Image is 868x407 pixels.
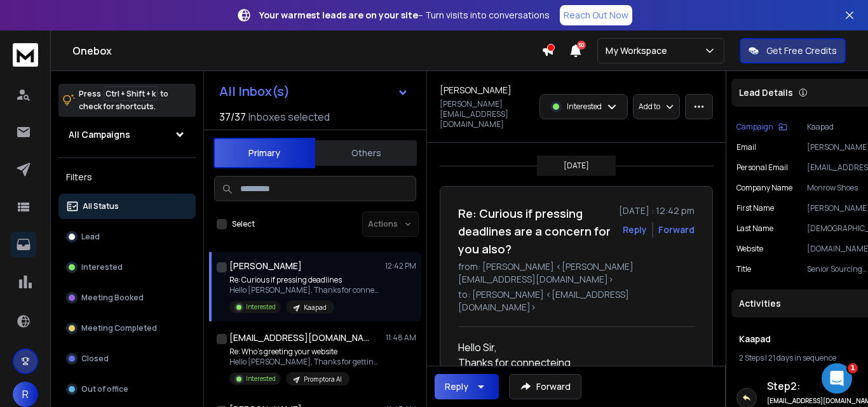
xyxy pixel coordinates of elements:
[740,38,846,63] button: Get Free Credits
[435,374,499,399] button: Reply
[768,352,836,363] span: 21 days in sequence
[13,43,38,67] img: logo
[58,346,196,371] button: Closed
[58,168,196,186] h3: Filters
[58,122,196,147] button: All Campaigns
[639,102,660,112] p: Add to
[445,380,468,393] div: Reply
[69,128,130,141] h1: All Campaigns
[560,5,632,25] a: Reach Out Now
[304,303,327,312] p: Kaapad
[79,88,168,113] p: Press to check for shortcuts.
[229,357,382,367] p: Hello [PERSON_NAME], Thanks for getting back
[623,224,647,236] button: Reply
[81,293,144,303] p: Meeting Booked
[83,201,119,211] p: All Status
[81,232,100,242] p: Lead
[246,374,276,384] p: Interested
[315,139,417,167] button: Others
[13,382,38,407] button: R
[736,142,756,152] p: Email
[567,102,602,112] p: Interested
[509,374,581,399] button: Forward
[736,224,773,234] p: Last Name
[58,224,196,250] button: Lead
[232,219,255,229] label: Select
[385,261,416,271] p: 12:42 PM
[259,9,550,22] p: – Turn visits into conversations
[229,347,382,357] p: Re: Who’s greeting your website
[81,354,109,364] p: Closed
[458,288,695,314] p: to: [PERSON_NAME] <[EMAIL_ADDRESS][DOMAIN_NAME]>
[848,363,858,373] span: 1
[440,99,532,130] p: [PERSON_NAME][EMAIL_ADDRESS][DOMAIN_NAME]
[736,163,788,173] p: Personal Email
[58,377,196,402] button: Out of office
[219,109,246,124] span: 37 / 37
[58,255,196,280] button: Interested
[458,260,695,286] p: from: [PERSON_NAME] <[PERSON_NAME][EMAIL_ADDRESS][DOMAIN_NAME]>
[386,333,416,343] p: 11:48 AM
[304,375,342,384] p: Promptora AI
[104,86,158,101] span: Ctrl + Shift + k
[58,194,196,219] button: All Status
[736,122,787,132] button: Campaign
[214,138,315,168] button: Primary
[736,203,774,213] p: First Name
[259,9,418,21] strong: Your warmest leads are on your site
[619,204,695,217] p: [DATE] : 12:42 pm
[81,262,123,272] p: Interested
[822,363,852,394] iframe: Intercom live chat
[736,264,751,274] p: title
[440,84,512,97] h1: [PERSON_NAME]
[81,323,157,333] p: Meeting Completed
[739,86,793,99] p: Lead Details
[736,183,792,193] p: Company Name
[564,9,628,22] p: Reach Out Now
[564,161,589,171] p: [DATE]
[229,331,369,344] h1: [EMAIL_ADDRESS][DOMAIN_NAME]
[72,43,541,58] h1: Onebox
[766,44,837,57] p: Get Free Credits
[736,122,773,132] p: Campaign
[739,352,764,363] span: 2 Steps
[229,275,382,285] p: Re: Curious if pressing deadlines
[58,285,196,310] button: Meeting Booked
[209,79,419,104] button: All Inbox(s)
[606,44,672,57] p: My Workspace
[577,41,586,50] span: 50
[58,316,196,341] button: Meeting Completed
[458,204,611,258] h1: Re: Curious if pressing deadlines are a concern for you also?
[658,224,695,236] div: Forward
[229,260,302,272] h1: [PERSON_NAME]
[229,285,382,295] p: Hello [PERSON_NAME], Thanks for connecteing
[248,109,330,124] h3: Inboxes selected
[736,244,763,254] p: website
[81,384,128,394] p: Out of office
[219,85,290,98] h1: All Inbox(s)
[246,302,276,312] p: Interested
